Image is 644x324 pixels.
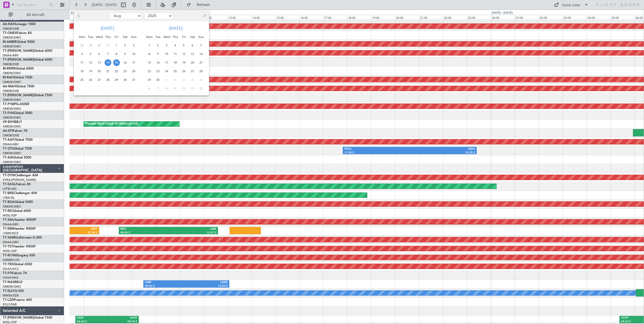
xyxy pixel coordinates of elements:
div: 31-8-2025 [129,76,138,84]
span: 13 [96,59,103,66]
div: 29-9-2025 [145,76,154,84]
span: 23 [155,68,161,75]
div: 9-8-2025 [121,50,129,58]
span: 3 [130,42,137,49]
div: 5-10-2025 [197,76,205,84]
span: 20 [96,68,103,75]
div: 2-9-2025 [154,41,162,50]
div: 10-8-2025 [129,50,138,58]
div: 2-10-2025 [171,76,179,84]
span: 9 [122,51,129,57]
span: 10 [130,51,137,57]
div: 17-9-2025 [162,58,171,67]
div: 7-10-2025 [154,84,162,93]
div: 19-9-2025 [179,58,188,67]
div: 1-8-2025 [112,41,121,50]
div: Mon [78,33,86,41]
div: 10-9-2025 [162,50,171,58]
div: 6-9-2025 [188,41,197,50]
div: 7-8-2025 [103,50,112,58]
div: 8-9-2025 [145,50,154,58]
div: 25-9-2025 [171,67,179,76]
div: 3-8-2025 [129,41,138,50]
div: Thu [103,33,112,41]
span: 25 [172,68,179,75]
span: 7 [155,85,161,92]
div: 28-7-2025 [78,41,86,50]
select: Select month [110,13,142,19]
span: 11 [172,51,179,57]
span: 29 [87,42,94,49]
span: 15 [113,59,120,66]
div: 4-10-2025 [188,76,197,84]
div: 22-9-2025 [145,67,154,76]
span: 12 [87,59,94,66]
span: 9 [155,51,161,57]
span: 2 [172,77,179,83]
span: 17 [163,59,170,66]
div: 9-9-2025 [154,50,162,58]
span: 22 [146,68,153,75]
span: 29 [146,77,153,83]
div: 14-9-2025 [197,50,205,58]
div: Mon [145,33,154,41]
div: 16-8-2025 [121,58,129,67]
span: 10 [163,51,170,57]
div: 18-8-2025 [78,67,86,76]
span: 8 [163,85,170,92]
div: 14-8-2025 [103,58,112,67]
div: 25-8-2025 [78,76,86,84]
div: 12-8-2025 [86,58,95,67]
span: 19 [181,59,187,66]
span: 14 [198,51,205,57]
span: 23 [122,68,129,75]
span: 5 [181,42,187,49]
div: 17-8-2025 [129,58,138,67]
div: 13-8-2025 [95,58,103,67]
div: 11-9-2025 [171,50,179,58]
span: 21 [105,68,111,75]
span: 15 [146,59,153,66]
span: 7 [198,42,205,49]
span: 12 [181,51,187,57]
div: 20-8-2025 [95,67,103,76]
span: 4 [189,77,196,83]
span: 30 [155,77,161,83]
div: 9-10-2025 [171,84,179,93]
div: 11-8-2025 [78,58,86,67]
span: 7 [105,51,111,57]
div: Fri [112,33,121,41]
span: 26 [181,68,187,75]
div: 2-8-2025 [121,41,129,50]
div: 29-8-2025 [112,76,121,84]
div: 27-9-2025 [188,67,197,76]
div: Sun [197,33,205,41]
span: 2 [122,42,129,49]
div: 3-9-2025 [162,41,171,50]
div: 26-8-2025 [86,76,95,84]
div: 22-8-2025 [112,67,121,76]
div: 24-9-2025 [162,67,171,76]
span: 9 [172,85,179,92]
div: 20-9-2025 [188,58,197,67]
span: 29 [113,77,120,83]
span: 17 [130,59,137,66]
div: Thu [171,33,179,41]
span: 18 [172,59,179,66]
span: 30 [122,77,129,83]
span: 14 [105,59,111,66]
span: 11 [79,59,85,66]
div: 4-8-2025 [78,50,86,58]
span: 18 [79,68,85,75]
span: 2 [155,42,161,49]
span: 1 [163,77,170,83]
span: 1 [113,42,120,49]
div: 26-9-2025 [179,67,188,76]
div: 29-7-2025 [86,41,95,50]
div: 21-8-2025 [103,67,112,76]
div: 30-8-2025 [121,76,129,84]
span: 8 [146,51,153,57]
div: 23-8-2025 [121,67,129,76]
span: 25 [79,77,85,83]
div: 12-9-2025 [179,50,188,58]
